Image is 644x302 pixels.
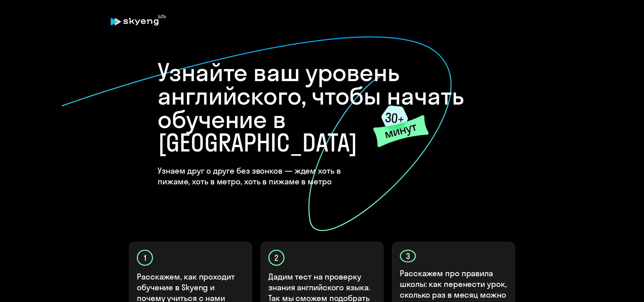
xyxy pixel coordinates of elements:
[158,61,486,155] h1: Узнайте ваш уровень английского, чтобы начать обучение в [GEOGRAPHIC_DATA]
[137,250,153,266] div: 1
[158,165,374,187] h4: Узнаем друг о друге без звонков — ждем хоть в пижаме, хоть в метро, хоть в пижаме в метро
[268,250,284,266] div: 2
[400,250,416,262] div: 3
